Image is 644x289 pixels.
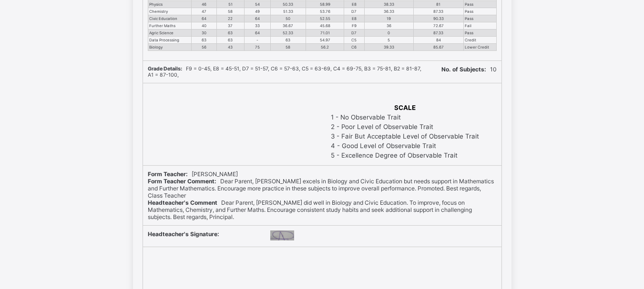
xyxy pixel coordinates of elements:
td: 84 [413,37,463,44]
td: 63 [192,37,217,44]
td: 46 [192,1,217,8]
td: Chemistry [148,8,192,15]
td: 47 [192,8,217,15]
th: SCALE [330,103,480,112]
td: 64 [244,15,270,22]
td: Fail [463,22,496,30]
td: 4 - Good Level of Observable Trait [330,141,480,150]
td: 53.76 [306,8,344,15]
td: 5 - Excellence Degree of Observable Trait [330,151,480,159]
td: Pass [463,30,496,37]
td: Data Processing [148,37,192,44]
b: Form Teacher: [148,170,188,178]
td: 22 [216,15,244,22]
td: 63 [270,37,306,44]
b: Headteacher's Comment [148,199,217,206]
td: 64 [244,30,270,37]
span: Dear Parent, [PERSON_NAME] excels in Biology and Civic Education but needs support in Mathematics... [148,178,494,199]
td: 40 [192,22,217,30]
td: 56 [192,44,217,51]
td: 51.33 [270,8,306,15]
td: D7 [344,8,364,15]
td: 36 [364,22,413,30]
td: Biology [148,44,192,51]
td: 2 - Poor Level of Observable Trait [330,122,480,131]
td: Credit [463,37,496,44]
td: 85.67 [413,44,463,51]
b: Grade Details: [148,66,182,72]
td: 33 [244,22,270,30]
span: 10 [441,66,497,73]
td: 56.2 [306,44,344,51]
td: Pass [463,1,496,8]
span: Dear Parent, [PERSON_NAME] did well in Biology and Civic Education. To improve, focus on Mathemat... [148,199,472,220]
td: 54 [244,1,270,8]
b: Headteacher's Signature: [148,230,219,238]
b: No. of Subjects: [441,66,486,73]
td: 81 [413,1,463,8]
td: 90.33 [413,15,463,22]
td: D7 [344,30,364,37]
td: 50 [270,15,306,22]
td: 45.68 [306,22,344,30]
b: Form Teacher Comment: [148,178,216,185]
td: E8 [344,1,364,8]
td: 87.33 [413,8,463,15]
td: 39.33 [364,44,413,51]
td: Further Maths [148,22,192,30]
td: 75 [244,44,270,51]
td: 43 [216,44,244,51]
td: 52.55 [306,15,344,22]
td: 72.67 [413,22,463,30]
td: 49 [244,8,270,15]
td: 51 [216,1,244,8]
td: Pass [463,15,496,22]
td: Civic Education [148,15,192,22]
td: 36.33 [364,8,413,15]
td: 52.33 [270,30,306,37]
td: 19 [364,15,413,22]
span: [PERSON_NAME] [148,170,238,178]
td: C5 [344,37,364,44]
td: Agric Science [148,30,192,37]
td: 54.97 [306,37,344,44]
td: Lower Credit [463,44,496,51]
td: 63 [216,30,244,37]
td: F9 [344,22,364,30]
td: 36.67 [270,22,306,30]
td: 64 [192,15,217,22]
td: E8 [344,15,364,22]
td: 30 [192,30,217,37]
td: 3 - Fair But Acceptable Level of Observable Trait [330,132,480,140]
td: 0 [364,30,413,37]
td: Pass [463,8,496,15]
td: 63 [216,37,244,44]
td: 1 - No Observable Trait [330,113,480,121]
td: 87.33 [413,30,463,37]
td: C6 [344,44,364,51]
td: 58.99 [306,1,344,8]
td: Physics [148,1,192,8]
td: 50.33 [270,1,306,8]
td: 58 [270,44,306,51]
td: - [244,37,270,44]
td: 5 [364,37,413,44]
span: F9 = 0-45, E8 = 45-51, D7 = 51-57, C6 = 57-63, C5 = 63-69, C4 = 69-75, B3 = 75-81, B2 = 81-87, A1... [148,66,421,78]
td: 38.33 [364,1,413,8]
td: 37 [216,22,244,30]
td: 71.01 [306,30,344,37]
td: 58 [216,8,244,15]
